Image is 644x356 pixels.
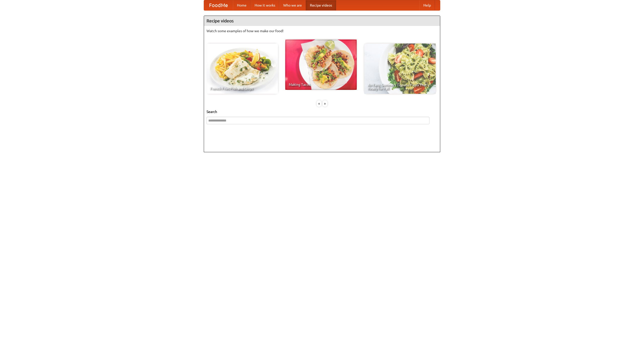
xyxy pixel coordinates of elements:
[207,44,278,94] a: French Fries Fish and Chips
[317,100,321,107] div: «
[289,83,353,86] span: Making Tacos
[419,0,435,10] a: Help
[323,100,327,107] div: »
[364,44,436,94] a: An Easy, Summery Tomato Pasta That's Ready for Fall
[207,28,437,33] p: Watch some examples of how we make our food!
[306,0,336,10] a: Recipe videos
[233,0,251,10] a: Home
[207,109,437,114] h5: Search
[210,87,274,90] span: French Fries Fish and Chips
[279,0,306,10] a: Who we are
[204,16,440,26] h4: Recipe videos
[285,39,357,90] a: Making Tacos
[368,83,432,90] span: An Easy, Summery Tomato Pasta That's Ready for Fall
[204,0,233,10] a: FoodMe
[251,0,279,10] a: How it works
